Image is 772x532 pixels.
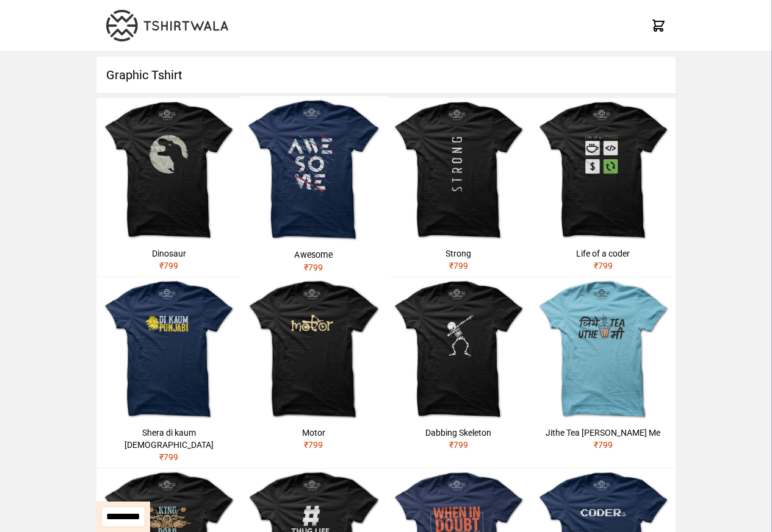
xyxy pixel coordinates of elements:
[106,10,228,41] img: TW-LOGO-400-104.png
[386,277,531,456] a: Dabbing Skeleton₹799
[241,277,386,422] img: motor.jpg
[386,277,531,422] img: skeleton-dabbing.jpg
[449,261,468,271] span: ₹ 799
[531,98,676,243] img: life-of-a-coder.jpg
[531,277,676,422] img: jithe-tea-uthe-me.jpg
[96,98,241,277] a: Dinosaur₹799
[391,427,526,439] div: Dabbing Skeleton
[159,452,178,462] span: ₹ 799
[594,261,613,271] span: ₹ 799
[240,96,388,244] img: awesome.jpg
[304,440,323,450] span: ₹ 799
[241,277,386,456] a: Motor₹799
[96,277,241,468] a: Shera di kaum [DEMOGRAPHIC_DATA]₹799
[246,427,381,439] div: Motor
[159,261,178,271] span: ₹ 799
[531,277,676,456] a: Jithe Tea [PERSON_NAME] Me₹799
[391,247,526,260] div: Strong
[304,262,323,272] span: ₹ 799
[531,98,676,277] a: Life of a coder₹799
[96,277,241,422] img: shera-di-kaum-punjabi-1.jpg
[96,98,241,243] img: dinosaur.jpg
[96,57,676,93] h1: Graphic Tshirt
[101,247,236,260] div: Dinosaur
[245,249,383,261] div: Awesome
[240,96,388,278] a: Awesome₹799
[449,440,468,450] span: ₹ 799
[386,98,531,277] a: Strong₹799
[536,247,671,260] div: Life of a coder
[101,427,236,451] div: Shera di kaum [DEMOGRAPHIC_DATA]
[536,427,671,439] div: Jithe Tea [PERSON_NAME] Me
[386,98,531,243] img: strong.jpg
[594,440,613,450] span: ₹ 799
